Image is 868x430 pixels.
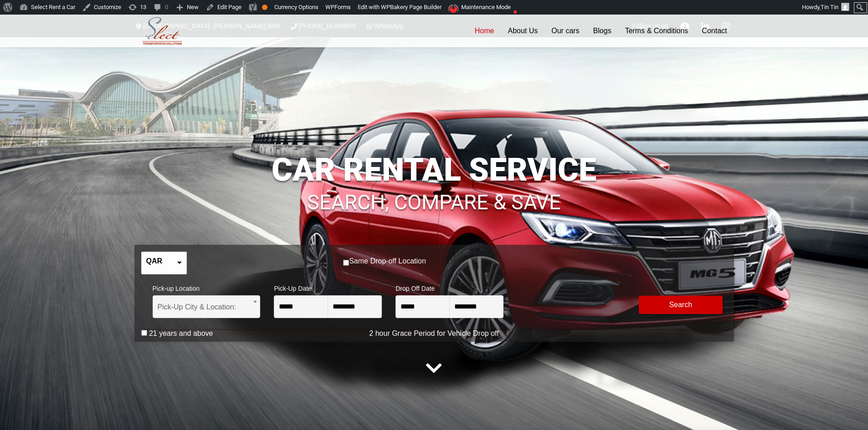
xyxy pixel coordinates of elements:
[153,295,261,318] span: Pick-Up City & Location:
[586,15,618,47] a: Blogs
[468,15,501,47] a: Home
[134,328,734,339] p: 2 hour Grace Period for Vehicle Drop off
[511,2,520,10] i: ●
[262,5,267,10] div: OK
[448,5,460,13] img: Maintenance mode is disabled
[501,15,544,47] a: About Us
[134,178,734,213] h1: SEARCH, COMPARE & SAVE
[134,154,734,186] h1: CAR RENTAL SERVICE
[395,279,503,295] span: Drop Off Date
[137,15,188,47] img: Select Rent a Car
[149,329,213,338] label: 21 years and above
[158,296,256,319] span: Pick-Up City & Location:
[544,15,586,47] a: Our cars
[349,257,426,266] label: Same Drop-off Location
[618,15,695,47] a: Terms & Conditions
[821,4,838,10] span: Tin Tin
[153,279,261,295] span: Pick-up Location
[146,257,163,266] label: QAR
[274,279,382,295] span: Pick-Up Date
[639,296,723,314] button: Modify Search
[695,15,734,47] a: Contact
